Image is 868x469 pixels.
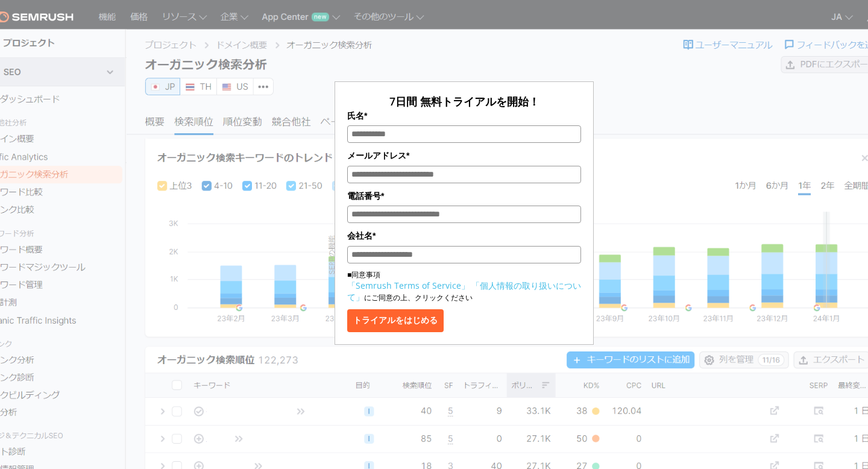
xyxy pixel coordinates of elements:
[389,94,539,109] span: 7日間 無料トライアルを開始！
[347,309,444,332] button: トライアルをはじめる
[347,280,470,291] a: 「Semrush Terms of Service」
[347,189,581,203] label: 電話番号*
[347,280,581,303] a: 「個人情報の取り扱いについて」
[347,149,581,162] label: メールアドレス*
[347,269,581,303] p: ■同意事項 にご同意の上、クリックください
